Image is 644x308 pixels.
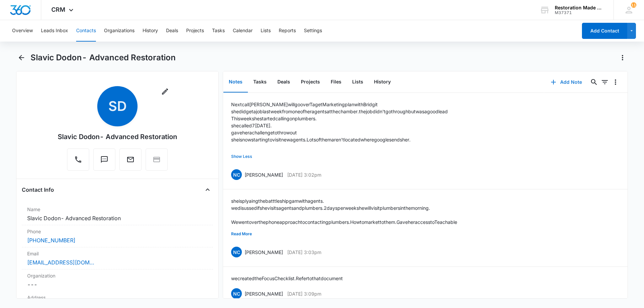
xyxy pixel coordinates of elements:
[631,2,636,8] div: notifications count
[231,169,242,180] span: NC
[304,20,322,42] button: Settings
[202,184,213,195] button: Close
[617,52,628,63] button: Actions
[27,294,208,301] label: Address
[93,148,115,171] button: Text
[231,129,448,136] p: gave her a challenge to throw out
[27,250,208,257] label: Email
[582,23,627,39] button: Add Contact
[27,281,208,289] dd: ---
[93,159,115,165] a: Text
[67,148,89,171] button: Call
[589,77,599,87] button: Search...
[347,72,369,93] button: Lists
[27,206,208,213] label: Name
[233,20,253,42] button: Calendar
[631,2,636,8] span: 11
[610,77,621,87] button: Overflow Menu
[76,20,96,42] button: Contacts
[599,77,610,87] button: Filters
[231,101,448,108] p: Next call [PERSON_NAME] will go over Taget Marketing plan with Bridgit
[22,186,54,194] h4: Contact Info
[16,52,26,63] button: Back
[119,148,142,171] button: Email
[296,72,325,93] button: Projects
[555,5,604,10] div: account name
[272,72,296,93] button: Deals
[245,171,283,178] p: [PERSON_NAME]
[119,159,142,165] a: Email
[287,290,321,297] p: [DATE] 3:09pm
[27,214,208,222] dd: Slavic Dodon- Advanced Restoration
[287,249,321,256] p: [DATE] 3:03pm
[231,204,457,211] p: we disussed if she visits agents and plumbers. 2 days per week she will visit plumbers in the mor...
[22,203,213,225] div: NameSlavic Dodon- Advanced Restoration
[231,122,448,129] p: she called 7 [DATE].
[261,20,271,42] button: Lists
[231,136,448,143] p: she is now starting to visit new agents. Lots of them aren't located where google sends her.
[555,10,604,15] div: account id
[104,20,135,42] button: Organizations
[212,20,225,42] button: Tasks
[231,115,448,122] p: This week she started calling on plumbers.
[67,159,89,165] a: Call
[12,20,33,42] button: Overview
[97,86,138,126] span: SD
[143,20,158,42] button: History
[231,275,343,282] p: we created the Focus Checklist. Refer to that document
[58,132,177,142] div: Slavic Dodon- Advanced Restoration
[27,236,75,244] a: [PHONE_NUMBER]
[245,290,283,297] p: [PERSON_NAME]
[223,72,248,93] button: Notes
[231,288,242,299] span: NC
[544,74,589,90] button: Add Note
[22,225,213,247] div: Phone[PHONE_NUMBER]
[51,6,65,13] span: CRM
[231,219,457,226] p: We went over the phone approach to contacting plumbers. How to market to them. Gave her access to...
[231,247,242,257] span: NC
[248,72,272,93] button: Tasks
[166,20,178,42] button: Deals
[231,228,252,240] button: Read More
[27,272,208,279] label: Organization
[279,20,296,42] button: Reports
[287,171,321,178] p: [DATE] 3:02pm
[31,53,176,63] h1: Slavic Dodon- Advanced Restoration
[27,228,208,235] label: Phone
[186,20,204,42] button: Projects
[22,247,213,269] div: Email[EMAIL_ADDRESS][DOMAIN_NAME]
[231,150,252,163] button: Show Less
[231,108,448,115] p: she did get a job last week from one of her agents at the chamber. the job didn't go through but ...
[22,269,213,291] div: Organization---
[41,20,68,42] button: Leads Inbox
[231,197,457,204] p: she is plyaing the batttleship gam with agents.
[27,258,94,266] a: [EMAIL_ADDRESS][DOMAIN_NAME]
[245,249,283,256] p: [PERSON_NAME]
[325,72,347,93] button: Files
[369,72,396,93] button: History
